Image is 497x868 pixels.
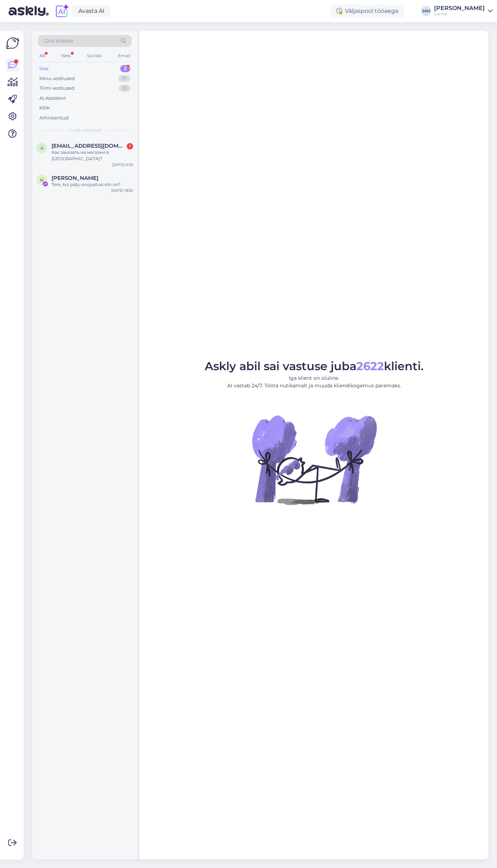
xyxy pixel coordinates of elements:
[6,36,19,50] img: Askly Logo
[331,5,404,18] div: Väljaspool tööaega
[39,65,49,72] div: Uus
[117,51,132,60] div: Email
[434,5,493,17] a: [PERSON_NAME]Lenne
[52,143,126,149] span: alinasyniaieva@gmail.com
[39,85,74,92] div: Tiimi vestlused
[39,114,69,122] div: Arhiveeritud
[119,85,130,92] div: 12
[40,145,44,151] span: a
[39,75,75,82] div: Minu vestlused
[112,162,133,167] div: [DATE] 0:53
[54,4,69,19] img: explore-ai
[39,104,50,112] div: Kõik
[205,359,424,373] span: Askly abil sai vastuse juba klienti.
[72,5,111,17] a: Avasta AI
[68,127,102,133] span: Uued vestlused
[356,359,384,373] b: 2622
[86,51,103,60] div: Socials
[205,374,424,389] p: Iga klient on oluline. AI vastab 24/7. Tööta nutikamalt ja muuda kliendikogemus paremaks.
[434,11,485,17] div: Lenne
[38,51,46,60] div: All
[52,181,133,188] div: Tere, kui palju soojustusi siin on?
[127,143,133,149] div: 1
[434,5,485,11] div: [PERSON_NAME]
[39,95,66,102] div: AI Assistent
[118,75,130,82] div: 17
[60,51,72,60] div: Web
[421,6,431,16] div: MM
[250,395,379,524] img: No Chat active
[52,149,133,162] div: Как заказать на магазин в [GEOGRAPHIC_DATA]?
[52,175,98,181] span: Nadežda Smirnova
[111,188,133,193] div: [DATE] 18:32
[40,177,44,183] span: N
[44,37,73,45] span: Otsi kliente
[120,65,130,72] div: 2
